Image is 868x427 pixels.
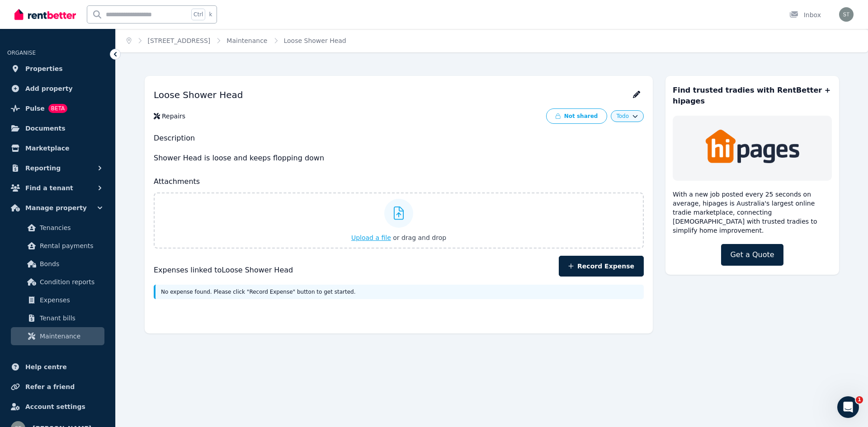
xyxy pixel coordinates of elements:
[856,396,863,404] span: 1
[25,103,45,114] span: Pulse
[25,361,67,372] span: Help centre
[14,8,76,21] img: RentBetter
[789,10,821,19] div: Inbox
[11,219,104,237] a: Tenancies
[40,277,101,287] span: Condition reports
[154,149,644,167] p: Shower Head is loose and keeps flopping down
[11,309,104,327] a: Tenant bills
[11,237,104,255] a: Rental payments
[40,258,101,269] span: Bonds
[721,244,783,266] a: Get a Quote
[7,179,108,197] button: Find a tenant
[11,273,104,291] a: Condition reports
[7,99,108,117] a: PulseBETA
[7,50,36,56] span: ORGANISE
[226,37,267,44] a: Maintenance
[7,199,108,217] button: Manage property
[7,358,108,376] a: Help centre
[25,381,75,392] span: Refer a friend
[154,176,644,187] h2: Attachments
[116,29,357,52] nav: Breadcrumb
[284,37,346,44] a: Loose Shower Head
[25,202,87,213] span: Manage property
[564,113,598,119] span: Not shared
[40,331,101,342] span: Maintenance
[7,378,108,396] a: Refer a friend
[393,234,446,241] span: or drag and drop
[351,233,446,242] button: Upload a file or drag and drop
[673,85,832,107] h3: Find trusted tradies with RentBetter + hipages
[673,190,832,235] p: With a new job posted every 25 seconds on average, hipages is Australia's largest online tradie m...
[154,85,644,105] h1: Loose Shower Head
[40,295,101,305] span: Expenses
[154,133,644,144] h2: Description
[616,113,638,120] button: Todo
[25,163,61,174] span: Reporting
[25,63,63,74] span: Properties
[25,183,73,193] span: Find a tenant
[351,234,391,241] span: Upload a file
[25,83,73,94] span: Add property
[7,398,108,416] a: Account settings
[154,285,644,299] div: No expense found. Please click "Record Expense" button to get started.
[559,256,644,277] button: Record Expense
[25,401,85,412] span: Account settings
[7,60,108,78] a: Properties
[162,112,185,121] div: Repairs
[40,240,101,251] span: Rental payments
[7,119,108,137] a: Documents
[839,7,854,22] img: Shlok Thakur
[191,9,205,20] span: Ctrl
[148,37,211,44] a: [STREET_ADDRESS]
[11,327,104,345] a: Maintenance
[616,113,629,120] span: Todo
[40,222,101,233] span: Tenancies
[7,80,108,98] a: Add property
[7,159,108,177] button: Reporting
[209,11,212,18] span: k
[48,104,67,113] span: BETA
[11,291,104,309] a: Expenses
[25,123,66,134] span: Documents
[704,124,800,169] img: Trades & Maintenance
[11,255,104,273] a: Bonds
[546,108,607,124] button: Not shared
[40,313,101,324] span: Tenant bills
[837,396,859,418] iframe: Intercom live chat
[154,265,644,276] h4: Expenses linked to Loose Shower Head
[7,139,108,157] a: Marketplace
[25,143,69,154] span: Marketplace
